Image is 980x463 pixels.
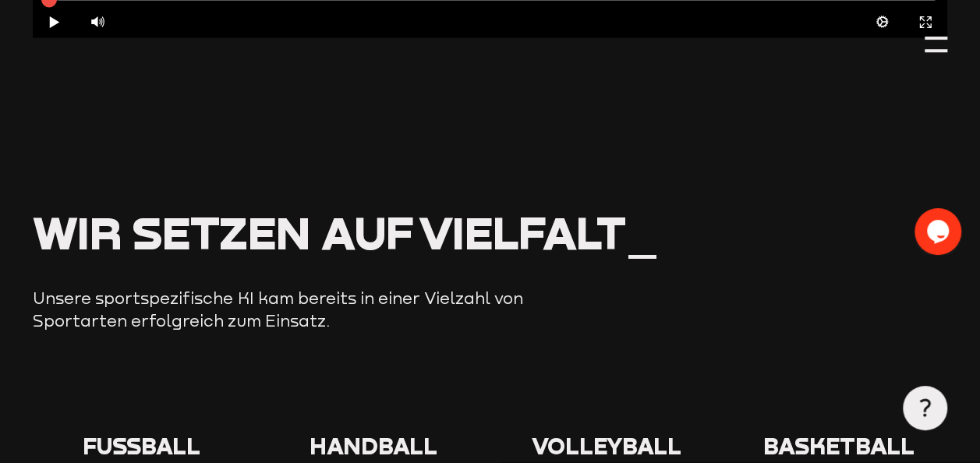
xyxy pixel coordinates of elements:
[82,431,200,458] span: Fußball
[33,287,540,331] p: Unsere sportspezifische KI kam bereits in einer Vielzahl von Sportarten erfolgreich zum Einsatz.
[310,431,437,458] span: Handball
[532,431,681,458] span: Volleyball
[915,208,964,255] iframe: chat widget
[418,204,658,259] span: Vielfalt_
[33,204,413,259] span: Wir setzen auf
[763,431,915,458] span: Basketball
